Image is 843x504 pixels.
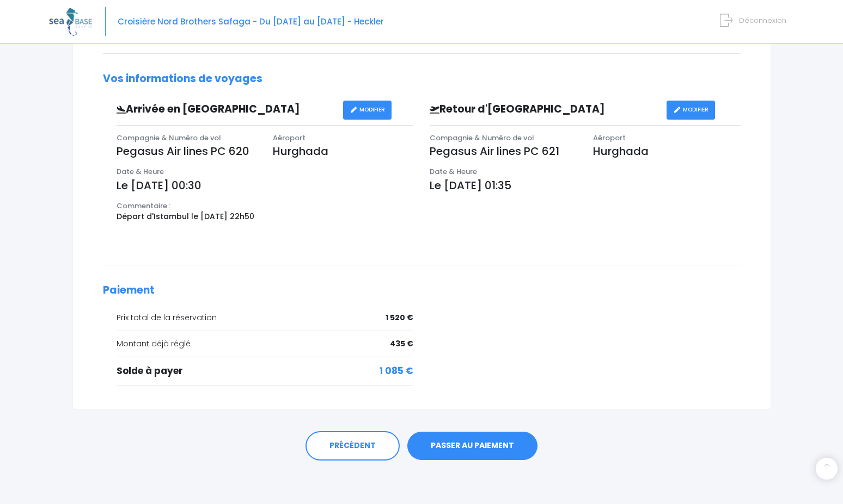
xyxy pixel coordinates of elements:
span: Aéroport [273,133,306,143]
span: Date & Heure [117,166,164,177]
span: 435 € [390,338,413,350]
a: MODIFIER [343,101,392,120]
span: 1 085 € [380,364,413,378]
a: MODIFIER [667,101,715,120]
p: Départ d'Istambul le [DATE] 22h50 [117,211,414,222]
a: PRÉCÉDENT [306,431,400,461]
div: Prix total de la réservation [117,312,414,323]
p: Pegasus Air lines PC 621 [430,143,577,159]
p: Pegasus Air lines PC 620 [117,143,257,159]
span: Croisière Nord Brothers Safaga - Du [DATE] au [DATE] - Heckler [118,16,384,27]
span: Compagnie & Numéro de vol [430,133,534,143]
div: Solde à payer [117,364,414,378]
span: Commentaire : [117,201,170,211]
div: Montant déjà réglé [117,338,414,350]
h2: Vos informations de voyages [103,73,741,85]
p: Hurghada [273,143,413,159]
h3: Retour d'[GEOGRAPHIC_DATA] [421,103,667,116]
p: Le [DATE] 00:30 [117,177,414,194]
span: 1 520 € [386,312,413,323]
p: Hurghada [593,143,740,159]
h3: Arrivée en [GEOGRAPHIC_DATA] [108,103,344,116]
h2: Paiement [103,284,741,297]
p: Le [DATE] 01:35 [430,177,741,194]
span: Date & Heure [430,166,477,177]
a: PASSER AU PAIEMENT [407,432,537,460]
span: Compagnie & Numéro de vol [117,133,221,143]
span: Aéroport [593,133,626,143]
span: Déconnexion [739,15,786,26]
